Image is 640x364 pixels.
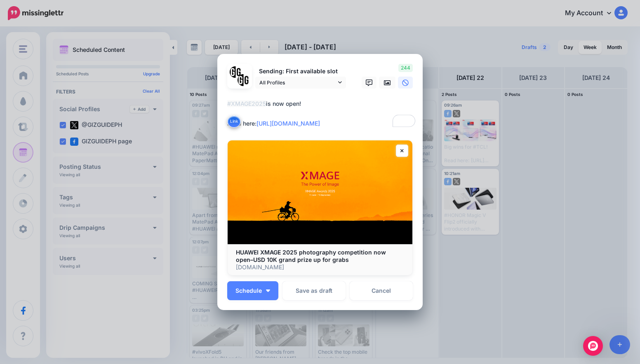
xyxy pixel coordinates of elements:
button: Save as draft [282,281,346,300]
span: All Profiles [259,78,336,87]
img: HUAWEI XMAGE 2025 photography competition now open–USD 10K grand prize up for grabs [228,140,412,244]
textarea: To enrich screen reader interactions, please activate Accessibility in Grammarly extension settings [227,99,417,128]
button: Link [227,115,241,128]
div: is now open! Read here: [227,99,417,128]
b: HUAWEI XMAGE 2025 photography competition now open–USD 10K grand prize up for grabs [236,249,386,263]
span: 244 [398,64,413,72]
p: Sending: First available slot [255,67,346,76]
p: [DOMAIN_NAME] [236,264,404,271]
img: JT5sWCfR-79925.png [238,74,249,86]
img: 353459792_649996473822713_4483302954317148903_n-bsa138318.png [230,66,242,78]
button: Schedule [227,281,278,300]
a: Cancel [350,281,413,300]
img: arrow-down-white.png [266,289,270,292]
span: Schedule [235,288,262,294]
a: All Profiles [255,77,346,89]
div: Open Intercom Messenger [583,336,603,356]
